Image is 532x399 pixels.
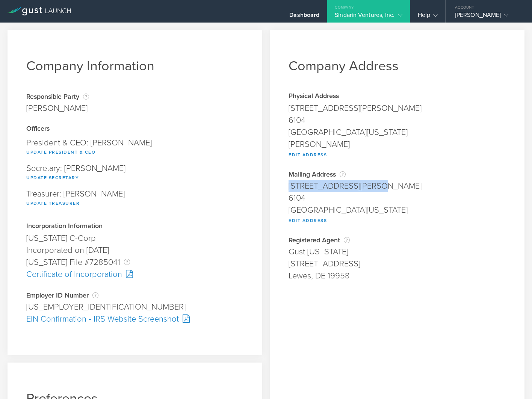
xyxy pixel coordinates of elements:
[26,268,243,280] div: Certificate of Incorporation
[26,256,243,268] div: [US_STATE] File #7285041
[26,173,79,182] button: Update Secretary
[26,199,80,208] button: Update Treasurer
[289,150,327,159] button: Edit Address
[289,246,506,258] div: Gust [US_STATE]
[26,186,243,212] div: Treasurer: [PERSON_NAME]
[26,160,243,186] div: Secretary: [PERSON_NAME]
[26,102,89,114] div: [PERSON_NAME]
[26,223,243,230] div: Incorporation Information
[289,204,506,216] div: [GEOGRAPHIC_DATA][US_STATE]
[289,171,506,178] div: Mailing Address
[26,292,243,299] div: Employer ID Number
[289,138,506,150] div: [PERSON_NAME]
[418,11,438,23] div: Help
[26,232,243,244] div: [US_STATE] C-Corp
[26,313,243,325] div: EIN Confirmation - IRS Website Screenshot
[26,244,243,256] div: Incorporated on [DATE]
[455,11,519,23] div: [PERSON_NAME]
[26,93,89,100] div: Responsible Party
[289,126,506,138] div: [GEOGRAPHIC_DATA][US_STATE]
[289,236,506,244] div: Registered Agent
[289,258,506,270] div: [STREET_ADDRESS]
[26,58,243,74] h1: Company Information
[26,148,95,157] button: Update President & CEO
[289,180,506,192] div: [STREET_ADDRESS][PERSON_NAME]
[289,192,506,204] div: 6104
[335,11,402,23] div: Sindarin Ventures, Inc.
[26,301,243,313] div: [US_EMPLOYER_IDENTIFICATION_NUMBER]
[289,11,319,23] div: Dashboard
[26,135,243,160] div: President & CEO: [PERSON_NAME]
[289,270,506,282] div: Lewes, DE 19958
[289,93,506,100] div: Physical Address
[289,216,327,225] button: Edit Address
[289,114,506,126] div: 6104
[494,363,532,399] iframe: Chat Widget
[289,102,506,114] div: [STREET_ADDRESS][PERSON_NAME]
[289,58,506,74] h1: Company Address
[26,125,243,133] div: Officers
